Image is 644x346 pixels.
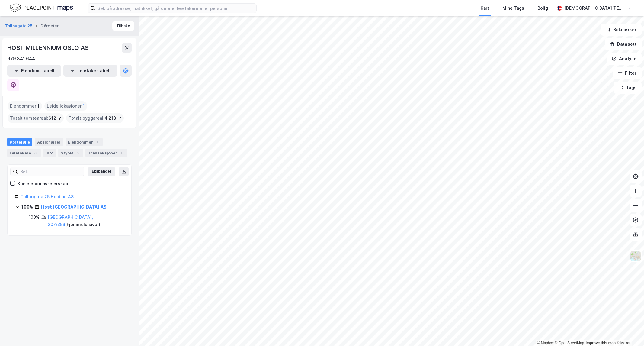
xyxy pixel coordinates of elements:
div: Gårdeier [40,22,59,30]
div: Mine Tags [502,5,524,12]
div: Leietakere [7,149,41,157]
button: Tilbake [112,21,134,31]
span: 1 [83,102,85,110]
div: Transaksjoner [85,149,127,157]
a: OpenStreetMap [555,341,584,345]
div: 100% [21,203,33,211]
div: 100% [29,214,40,221]
input: Søk [18,167,84,176]
div: Eiendommer [66,138,103,146]
div: ( hjemmelshaver ) [48,214,124,228]
button: Eiendomstabell [7,65,61,77]
div: Portefølje [7,138,32,146]
div: Kontrollprogram for chat [614,317,644,346]
button: Tollbugata 25 [5,23,34,29]
button: Ekspander [88,167,115,176]
div: [DEMOGRAPHIC_DATA][PERSON_NAME] [564,5,625,12]
a: Host [GEOGRAPHIC_DATA] AS [41,204,107,209]
div: Totalt byggareal : [66,113,124,123]
div: Totalt tomteareal : [8,113,64,123]
div: 3 [32,150,38,156]
span: 1 [37,102,40,110]
div: Styret [58,149,83,157]
iframe: Chat Widget [614,317,644,346]
div: Info [43,149,56,157]
a: [GEOGRAPHIC_DATA], 207/356 [48,215,93,227]
div: Aksjonærer [35,138,63,146]
button: Tags [614,82,642,94]
div: HOST MILLENNIUM OSLO AS [7,43,90,53]
div: Eiendommer : [8,101,42,111]
input: Søk på adresse, matrikkel, gårdeiere, leietakere eller personer [95,4,256,13]
div: 1 [118,150,124,156]
img: Z [630,251,641,262]
div: 979 341 644 [7,55,35,62]
div: Kart [481,5,489,12]
img: logo.f888ab2527a4732fd821a326f86c7f29.svg [10,3,73,13]
span: 612 ㎡ [48,115,61,122]
div: Kun eiendoms-eierskap [18,180,68,187]
div: Leide lokasjoner : [44,101,87,111]
button: Analyse [607,53,642,65]
a: Tollbugata 25 Holding AS [21,194,74,199]
a: Improve this map [586,341,616,345]
span: 4 213 ㎡ [104,115,121,122]
button: Datasett [605,38,642,50]
div: 5 [75,150,81,156]
button: Filter [613,67,642,79]
button: Leietakertabell [63,65,117,77]
a: Mapbox [537,341,554,345]
button: Bokmerker [601,24,642,36]
div: 1 [94,139,100,145]
div: Bolig [537,5,548,12]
